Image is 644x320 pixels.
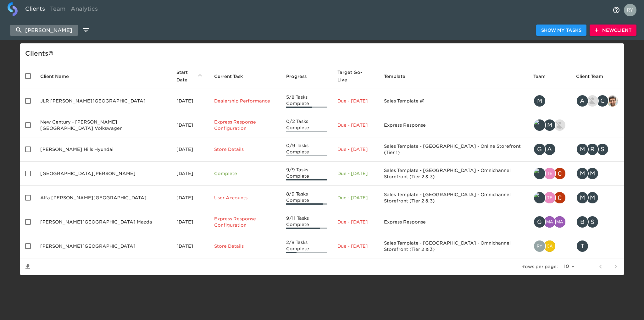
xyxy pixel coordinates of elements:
[586,191,599,204] div: M
[171,162,209,186] td: [DATE]
[35,234,171,258] td: [PERSON_NAME][GEOGRAPHIC_DATA]
[576,143,589,156] div: M
[379,162,528,186] td: Sales Template - [GEOGRAPHIC_DATA] - Omnichannel Storefront (Tier 2 & 3)
[541,26,581,34] span: Show My Tasks
[576,95,619,107] div: afarmer@socalpenske.com, nikko.foster@roadster.com, csommerville@socalpenske.com, sandeep@simplem...
[337,170,374,177] p: Due - [DATE]
[47,2,68,18] a: Team
[337,122,374,128] p: Due - [DATE]
[20,63,624,275] table: enhanced table
[379,210,528,234] td: Express Response
[543,143,556,156] div: A
[337,195,374,201] p: Due - [DATE]
[533,191,566,204] div: tyler@roadster.com, teddy.mckinney@cdk.com, christopher.mccarthy@roadster.com
[214,195,276,201] p: User Accounts
[171,113,209,137] td: [DATE]
[586,143,599,156] div: R
[607,95,618,107] img: sandeep@simplemnt.com
[554,119,565,131] img: kevin.lo@roadster.com
[48,51,53,56] svg: This is a list of all of your clients and clients shared with you
[576,143,619,156] div: mdukes@eyeballmarketingsolutions.com, rconrad@eyeballmarketingsolutions.com, support@eyeballmarke...
[533,143,546,156] div: G
[281,89,332,113] td: 5/8 Tasks Complete
[337,146,374,152] p: Due - [DATE]
[533,143,566,156] div: geoffrey.ruppert@roadster.com, austin.branch@cdk.com
[576,216,619,228] div: bo@phmazda.com, sean@phmazda.com
[576,216,589,228] div: B
[214,98,276,104] p: Dealership Performance
[576,167,589,180] div: M
[23,2,47,18] a: Clients
[586,167,599,180] div: M
[214,73,251,80] span: Current Task
[171,234,209,258] td: [DATE]
[590,25,636,36] button: NewClient
[544,192,555,203] img: teddy.mckinney@cdk.com
[596,143,609,156] div: S
[35,113,171,137] td: New Century - [PERSON_NAME][GEOGRAPHIC_DATA] Volkswagen
[35,210,171,234] td: [PERSON_NAME][GEOGRAPHIC_DATA] Mazda
[35,89,171,113] td: JLR [PERSON_NAME][GEOGRAPHIC_DATA]
[544,216,555,228] img: madison.craig@roadster.com
[596,95,609,107] div: C
[214,119,276,131] p: Express Response Configuration
[35,162,171,186] td: [GEOGRAPHIC_DATA][PERSON_NAME]
[281,113,332,137] td: 0/2 Tasks Complete
[214,146,276,152] p: Store Details
[379,234,528,258] td: Sales Template - [GEOGRAPHIC_DATA] - Omnichannel Storefront (Tier 2 & 3)
[384,73,414,80] span: Template
[337,219,374,225] p: Due - [DATE]
[171,137,209,162] td: [DATE]
[281,162,332,186] td: 9/9 Tasks Complete
[544,240,555,252] img: catherine.manisharaj@cdk.com
[554,168,565,179] img: christopher.mccarthy@roadster.com
[560,262,577,271] select: rows per page
[379,89,528,113] td: Sales Template #1
[214,243,276,249] p: Store Details
[533,119,566,131] div: tyler@roadster.com, michael.beck@roadster.com, kevin.lo@roadster.com
[281,137,332,162] td: 0/9 Tasks Complete
[533,73,554,80] span: Team
[379,137,528,162] td: Sales Template - [GEOGRAPHIC_DATA] - Online Storefront (Tier 1)
[281,210,332,234] td: 9/11 Tasks Complete
[533,216,546,228] div: G
[533,240,566,252] div: ryan.dale@roadster.com, catherine.manisharaj@cdk.com
[595,26,631,34] span: New Client
[214,216,276,228] p: Express Response Configuration
[576,191,619,204] div: melayan@vwpuentehills.com, melayan@maseratipuentehills.com
[25,48,621,58] div: Client s
[536,25,586,36] button: Show My Tasks
[576,240,619,252] div: time@puentehillsford.com
[214,170,276,177] p: Complete
[533,95,566,107] div: mohamed.desouky@roadster.com
[281,186,332,210] td: 8/9 Tasks Complete
[544,168,555,179] img: teddy.mckinney@cdk.com
[20,259,35,274] button: Save List
[533,167,566,180] div: tyler@roadster.com, teddy.mckinney@cdk.com, christopher.mccarthy@roadster.com
[576,95,589,107] div: A
[379,186,528,210] td: Sales Template - [GEOGRAPHIC_DATA] - Omnichannel Storefront (Tier 2 & 3)
[534,119,545,131] img: tyler@roadster.com
[337,98,374,104] p: Due - [DATE]
[587,95,598,107] img: nikko.foster@roadster.com
[40,73,77,80] span: Client Name
[171,186,209,210] td: [DATE]
[286,73,315,80] span: Progress
[214,73,243,80] span: This is the next Task in this Hub that should be completed
[576,191,589,204] div: M
[8,2,18,16] img: logo
[379,113,528,137] td: Express Response
[171,89,209,113] td: [DATE]
[35,137,171,162] td: [PERSON_NAME] Hills Hyundai
[554,192,565,203] img: christopher.mccarthy@roadster.com
[171,210,209,234] td: [DATE]
[176,69,204,84] span: Start Date
[521,263,558,270] p: Rows per page:
[576,73,611,80] span: Client Team
[543,119,556,131] div: M
[576,167,619,180] div: melayan@maseratipuentehills.com, melayan@vwpuentehills.com
[624,4,636,16] img: Profile
[609,3,624,18] button: notifications
[554,216,565,228] img: manjula.gunipuri@cdk.com
[337,69,366,84] span: Calculated based on the start date and the duration of all Tasks contained in this Hub.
